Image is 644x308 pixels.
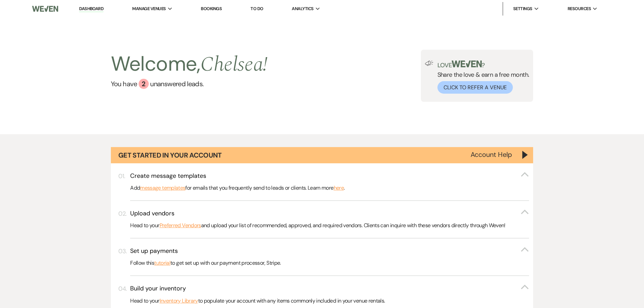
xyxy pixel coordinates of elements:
[437,81,513,94] button: Click to Refer a Venue
[160,221,201,230] a: Preferred Vendors
[160,297,198,305] a: Inventory Library
[130,209,174,218] h3: Upload vendors
[130,259,529,267] p: Follow this to get set up with our payment processor, Stripe.
[130,297,529,305] p: Head to your to populate your account with any items commonly included in your venue rentals.
[130,284,186,293] h3: Build your inventory
[433,61,529,94] div: Share the love & earn a free month.
[111,79,268,89] a: You have 2 unanswered leads.
[292,5,313,12] span: Analytics
[130,184,529,192] p: Add for emails that you frequently send to leads or clients. Learn more .
[140,184,185,192] a: message templates
[425,61,433,66] img: loud-speaker-illustration.svg
[568,5,591,12] span: Resources
[452,61,482,67] img: weven-logo-green.svg
[200,49,268,80] span: Chelsea !
[132,5,166,12] span: Manage Venues
[118,150,222,160] h1: Get Started in Your Account
[130,209,529,218] button: Upload vendors
[111,50,268,79] h2: Welcome,
[130,172,206,180] h3: Create message templates
[130,221,529,230] p: Head to your and upload your list of recommended, approved, and required vendors. Clients can inq...
[513,5,532,12] span: Settings
[201,6,222,11] a: Bookings
[130,247,178,255] h3: Set up payments
[471,151,512,158] button: Account Help
[154,259,170,267] a: tutorial
[130,172,529,180] button: Create message templates
[139,79,149,89] div: 2
[334,184,344,192] a: here
[79,6,103,12] a: Dashboard
[130,284,529,293] button: Build your inventory
[437,61,529,68] p: Love ?
[32,2,58,16] img: Weven Logo
[130,247,529,255] button: Set up payments
[251,6,263,11] a: To Do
